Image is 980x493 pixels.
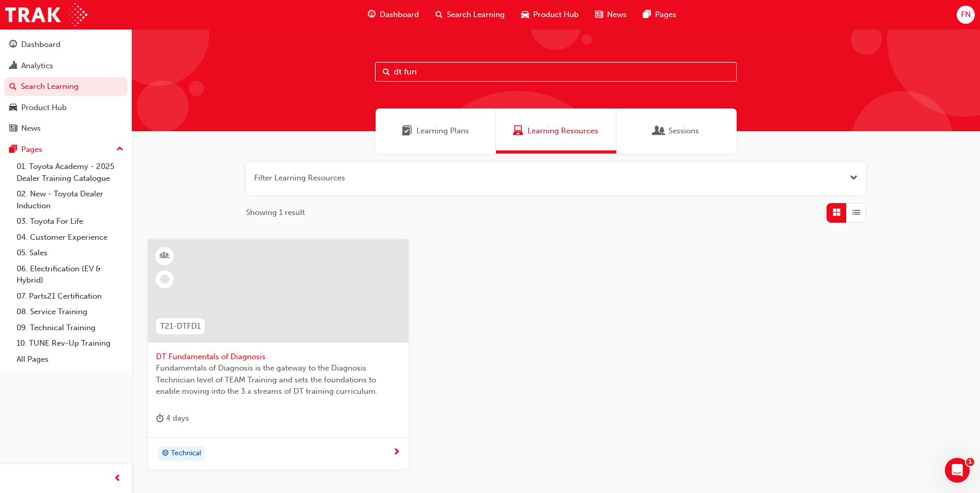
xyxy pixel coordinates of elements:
a: News [4,119,128,138]
span: car-icon [9,103,17,113]
span: pages-icon [9,145,17,155]
span: DT Fundamentals of Diagnosis [156,351,400,363]
a: car-iconProduct Hub [513,4,587,25]
a: All Pages [12,351,128,367]
div: News [21,122,41,134]
a: 03. Toyota For Life [12,213,128,229]
a: news-iconNews [587,4,635,25]
span: Dashboard [380,9,419,21]
a: 01. Toyota Academy - 2025 Dealer Training Catalogue [12,159,128,186]
span: Learning Resources [513,125,523,137]
span: Technical [171,448,201,459]
a: Learning ResourcesLearning Resources [496,109,616,153]
a: Analytics [4,56,128,75]
span: Sessions [654,125,664,137]
span: Grid [833,207,841,219]
a: Learning PlansLearning Plans [376,109,496,153]
span: search-icon [9,82,17,91]
a: 10. TUNE Rev-Up Training [12,335,128,351]
a: 08. Service Training [12,304,128,320]
a: T21-DTFD1DT Fundamentals of DiagnosisFundamentals of Diagnosis is the gateway to the Diagnosis Te... [148,239,409,470]
div: 4 days [156,412,189,425]
span: Product Hub [533,9,579,21]
span: prev-icon [114,472,121,485]
span: learningResourceType_INSTRUCTOR_LED-icon [161,249,168,263]
span: News [607,9,627,21]
a: pages-iconPages [635,4,685,25]
button: Open the filter [850,172,858,184]
span: target-icon [162,447,169,460]
span: T21-DTFD1 [160,320,200,332]
button: Pages [4,140,128,159]
span: Learning Plans [402,125,412,137]
span: Search Learning [447,9,505,21]
a: 05. Sales [12,245,128,261]
span: pages-icon [643,8,651,21]
a: 07. Parts21 Certification [12,288,128,304]
span: 1 [966,458,974,466]
span: up-icon [116,143,123,156]
span: Pages [655,9,676,21]
img: Trak [5,3,87,26]
div: Product Hub [21,102,67,114]
span: learningRecordVerb_NONE-icon [160,274,169,284]
a: 06. Electrification (EV & Hybrid) [12,261,128,288]
span: Learning Plans [416,125,469,137]
a: 04. Customer Experience [12,229,128,245]
a: 02. New - Toyota Dealer Induction [12,186,128,213]
span: car-icon [521,8,529,21]
div: Dashboard [21,39,60,51]
span: guage-icon [9,40,17,50]
span: Sessions [668,125,699,137]
input: Search... [375,62,737,82]
span: chart-icon [9,61,17,71]
button: DashboardAnalyticsSearch LearningProduct HubNews [4,33,128,140]
a: 09. Technical Training [12,320,128,336]
div: Analytics [21,60,53,72]
a: SessionsSessions [616,109,737,153]
iframe: Intercom live chat [945,458,970,483]
span: Showing 1 result [246,207,305,219]
button: FN [957,6,975,24]
a: Product Hub [4,98,128,117]
span: guage-icon [368,8,376,21]
span: Fundamentals of Diagnosis is the gateway to the Diagnosis Technician level of TEAM Training and s... [156,362,400,397]
div: Pages [21,144,42,156]
span: List [852,207,860,219]
span: next-icon [393,448,400,457]
span: search-icon [435,8,443,21]
span: FN [961,9,971,21]
span: news-icon [9,124,17,133]
span: news-icon [595,8,603,21]
span: Learning Resources [527,125,598,137]
a: Search Learning [4,77,128,96]
a: search-iconSearch Learning [427,4,513,25]
span: Search [383,66,390,78]
a: guage-iconDashboard [360,4,427,25]
a: Dashboard [4,35,128,54]
span: duration-icon [156,412,164,425]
